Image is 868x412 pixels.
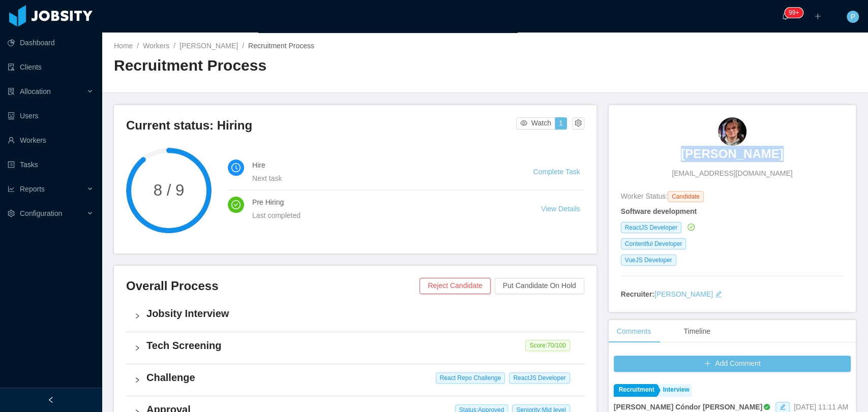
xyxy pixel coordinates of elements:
[681,146,783,168] a: [PERSON_NAME]
[8,130,94,150] a: icon: userWorkers
[420,278,490,294] button: Reject Candidate
[681,146,783,162] h3: [PERSON_NAME]
[621,207,697,215] strong: Software development
[137,42,139,50] span: /
[621,192,668,200] span: Worker Status:
[687,224,695,231] i: icon: check-circle
[718,117,746,146] img: bd06f440-e832-405a-af58-7b9ecf6aa183_67c76cd2a02ef-90w.png
[252,197,517,208] h4: Pre Hiring
[126,182,212,198] span: 8 / 9
[231,163,241,172] i: icon: clock-circle
[675,320,718,343] div: Timeline
[614,356,851,372] button: icon: plusAdd Comment
[794,403,848,411] span: [DATE] 11:11 AM
[850,11,855,23] span: P
[785,8,803,18] sup: 1744
[814,13,821,20] i: icon: plus
[231,200,241,209] i: icon: check-circle
[179,42,238,50] a: [PERSON_NAME]
[621,255,676,266] span: VueJS Developer
[654,290,713,298] a: [PERSON_NAME]
[436,372,505,384] span: React Repo Challenge
[572,117,584,130] button: icon: setting
[248,42,314,50] span: Recruitment Process
[780,404,786,410] i: icon: edit
[668,191,704,202] span: Candidate
[242,42,244,50] span: /
[8,154,94,175] a: icon: profileTasks
[509,372,570,384] span: ReactJS Developer
[621,222,681,233] span: ReactJS Developer
[685,223,695,231] a: icon: check-circle
[525,340,570,351] span: Score: 70 /100
[621,290,654,298] strong: Recruiter:
[609,320,660,343] div: Comments
[8,57,94,77] a: icon: auditClients
[126,278,420,294] h3: Overall Process
[146,306,576,321] h4: Jobsity Interview
[715,291,722,298] i: icon: edit
[134,345,140,351] i: icon: right
[114,55,485,76] h2: Recruitment Process
[516,117,555,130] button: icon: eyeWatch
[495,278,584,294] button: Put Candidate On Hold
[658,384,692,397] a: Interview
[8,88,15,95] i: icon: solution
[252,173,508,184] div: Next task
[555,117,567,130] button: 1
[146,338,576,353] h4: Tech Screening
[126,332,584,364] div: icon: rightTech Screening
[621,238,686,249] span: Contentful Developer
[20,185,45,193] span: Reports
[8,185,15,193] i: icon: line-chart
[20,87,51,96] span: Allocation
[533,168,580,176] a: Complete Task
[20,209,62,217] span: Configuration
[252,160,508,171] h4: Hire
[134,377,140,383] i: icon: right
[143,42,169,50] a: Workers
[134,313,140,319] i: icon: right
[541,205,580,213] a: View Details
[672,168,792,179] span: [EMAIL_ADDRESS][DOMAIN_NAME]
[8,33,94,53] a: icon: pie-chartDashboard
[252,210,517,221] div: Last completed
[114,42,133,50] a: Home
[173,42,175,50] span: /
[614,384,657,397] a: Recruitment
[8,106,94,126] a: icon: robotUsers
[126,364,584,396] div: icon: rightChallenge
[146,370,576,385] h4: Challenge
[614,403,762,411] strong: [PERSON_NAME] Cóndor [PERSON_NAME]
[8,210,15,217] i: icon: setting
[126,117,516,134] h3: Current status: Hiring
[126,300,584,332] div: icon: rightJobsity Interview
[782,13,789,20] i: icon: bell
